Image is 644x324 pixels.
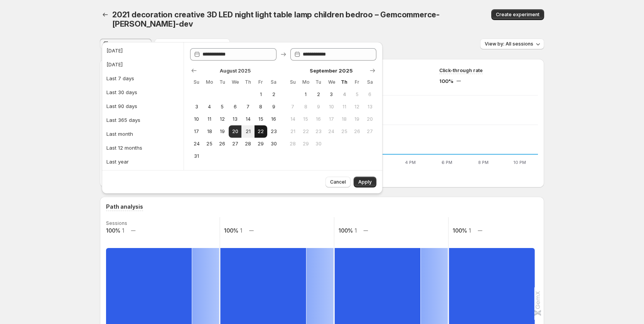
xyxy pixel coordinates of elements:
[354,116,360,122] span: 19
[244,79,251,85] span: Th
[367,91,373,98] span: 6
[354,128,360,135] span: 26
[351,125,363,138] button: Friday September 26 2025
[364,125,376,138] button: Saturday September 27 2025
[219,104,226,110] span: 5
[244,116,251,122] span: 14
[299,101,312,113] button: Monday September 8 2025
[189,65,199,76] button: Show previous month, July 2025
[338,101,351,113] button: Thursday September 11 2025
[232,104,238,110] span: 6
[299,88,312,101] button: Monday September 1 2025
[206,128,212,135] span: 18
[270,141,277,147] span: 30
[106,47,123,54] div: [DATE]
[290,128,296,135] span: 21
[351,76,363,88] th: Friday
[106,203,143,211] h3: Path analysis
[206,141,212,147] span: 25
[338,88,351,101] button: Today Thursday September 4 2025
[232,79,238,85] span: We
[104,86,181,98] button: Last 30 days
[367,65,378,76] button: Show next month, October 2025
[106,74,134,82] div: Last 7 days
[338,113,351,125] button: Thursday September 18 2025
[104,44,181,57] button: [DATE]
[364,76,376,88] th: Saturday
[206,116,212,122] span: 11
[338,125,351,138] button: Thursday September 25 2025
[219,141,226,147] span: 26
[190,138,203,150] button: Sunday August 24 2025
[258,141,264,147] span: 29
[439,67,483,74] span: Click-through rate
[106,88,137,96] div: Last 30 days
[354,177,376,187] button: Apply
[351,101,363,113] button: Friday September 12 2025
[267,88,280,101] button: Saturday August 2 2025
[325,125,338,138] button: Wednesday September 24 2025
[206,79,212,85] span: Mo
[155,39,230,49] button: Compare to: [DATE] - [DATE]
[241,125,254,138] button: Thursday August 21 2025
[325,76,338,88] th: Wednesday
[287,101,299,113] button: Sunday September 7 2025
[405,160,416,165] text: 4 PM
[338,76,351,88] th: Thursday
[203,101,216,113] button: Monday August 4 2025
[190,76,203,88] th: Sunday
[341,104,347,110] span: 11
[193,116,200,122] span: 10
[341,116,347,122] span: 18
[255,113,267,125] button: Friday August 15 2025
[328,128,335,135] span: 24
[270,116,277,122] span: 16
[290,79,296,85] span: Su
[106,158,129,165] div: Last year
[513,160,526,165] text: 10 PM
[315,91,322,98] span: 2
[439,77,453,85] span: 100%
[106,61,123,68] div: [DATE]
[203,113,216,125] button: Monday August 11 2025
[267,76,280,88] th: Saturday
[287,138,299,150] button: Sunday September 28 2025
[190,150,203,162] button: Sunday August 31 2025
[241,138,254,150] button: Thursday August 28 2025
[219,116,226,122] span: 12
[193,153,200,159] span: 31
[299,113,312,125] button: Monday September 15 2025
[193,79,200,85] span: Su
[325,113,338,125] button: Wednesday September 17 2025
[496,12,539,18] span: Create experiment
[270,104,277,110] span: 9
[216,138,229,150] button: Tuesday August 26 2025
[232,141,238,147] span: 27
[229,101,241,113] button: Wednesday August 6 2025
[255,138,267,150] button: Friday August 29 2025
[469,227,471,234] text: 1
[229,113,241,125] button: Wednesday August 13 2025
[104,128,181,140] button: Last month
[241,101,254,113] button: Thursday August 7 2025
[258,116,264,122] span: 15
[302,104,309,110] span: 8
[328,79,335,85] span: We
[206,104,212,110] span: 4
[224,227,238,234] text: 100%
[299,138,312,150] button: Monday September 29 2025
[203,138,216,150] button: Monday August 25 2025
[354,104,360,110] span: 12
[312,138,325,150] button: Tuesday September 30 2025
[244,141,251,147] span: 28
[367,79,373,85] span: Sa
[491,9,544,20] button: Create experiment
[216,101,229,113] button: Tuesday August 5 2025
[290,141,296,147] span: 28
[203,125,216,138] button: Monday August 18 2025
[244,128,251,135] span: 21
[229,125,241,138] button: Start of range Wednesday August 20 2025
[315,79,322,85] span: Tu
[106,130,133,138] div: Last month
[367,104,373,110] span: 13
